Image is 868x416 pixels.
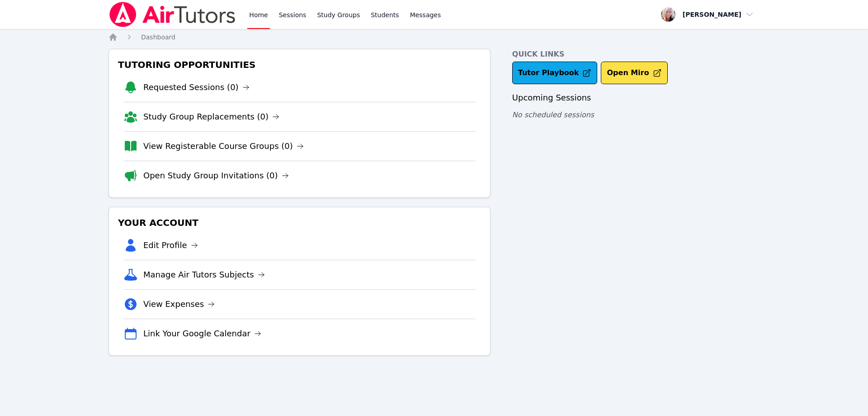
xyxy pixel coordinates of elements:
[141,33,175,42] a: Dashboard
[143,327,261,340] a: Link Your Google Calendar
[143,298,215,311] a: View Expenses
[116,215,483,231] h3: Your Account
[601,62,667,84] button: Open Miro
[512,91,759,104] h3: Upcoming Sessions
[143,169,289,182] a: Open Study Group Invitations (0)
[143,268,265,281] a: Manage Air Tutors Subjects
[116,57,483,73] h3: Tutoring Opportunities
[143,140,304,153] a: View Registerable Course Groups (0)
[512,110,594,119] span: No scheduled sessions
[143,239,198,252] a: Edit Profile
[143,81,250,94] a: Requested Sessions (0)
[410,10,441,19] span: Messages
[108,2,236,27] img: Air Tutors
[143,110,279,123] a: Study Group Replacements (0)
[512,49,759,60] h4: Quick Links
[108,33,759,42] nav: Breadcrumb
[512,62,598,84] a: Tutor Playbook
[141,33,175,41] span: Dashboard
